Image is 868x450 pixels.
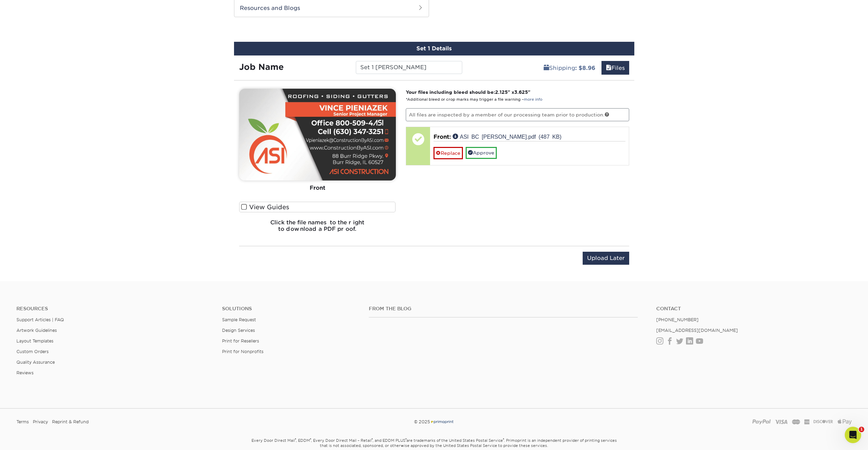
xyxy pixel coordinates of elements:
[406,108,629,121] p: All files are inspected by a member of our processing team prior to production.
[222,317,256,322] a: Sample Request
[405,438,406,441] sup: ®
[656,328,738,333] a: [EMAIL_ADDRESS][DOMAIN_NAME]
[16,328,57,333] a: Artwork Guidelines
[16,417,29,427] a: Terms
[16,349,49,354] a: Custom Orders
[575,65,595,71] b: : $8.96
[239,202,396,212] label: View Guides
[310,438,311,441] sup: ®
[356,61,462,74] input: Enter a job name
[544,65,549,71] span: shipping
[433,134,451,140] span: Front:
[656,317,699,322] a: [PHONE_NUMBER]
[239,62,284,72] strong: Job Name
[606,65,611,71] span: files
[406,97,542,102] small: *Additional bleed or crop marks may trigger a file warning –
[16,360,55,365] a: Quality Assurance
[406,89,530,95] strong: Your files including bleed should be: " x "
[859,427,864,432] span: 1
[52,417,89,427] a: Reprint & Refund
[222,306,359,312] h4: Solutions
[16,338,53,343] a: Layout Templates
[16,306,212,312] h4: Resources
[539,61,600,75] a: Shipping: $8.96
[16,317,64,322] a: Support Articles | FAQ
[583,252,629,265] input: Upload Later
[430,419,454,424] img: Primoprint
[845,427,861,443] iframe: Intercom live chat
[369,306,638,312] h4: From the Blog
[503,438,504,441] sup: ®
[16,370,34,375] a: Reviews
[372,438,373,441] sup: ®
[524,97,542,102] a: more info
[601,61,629,75] a: Files
[466,147,497,159] a: Approve
[656,306,852,312] a: Contact
[433,147,463,159] a: Replace
[514,89,528,95] span: 3.625
[222,328,255,333] a: Design Services
[239,219,396,238] h6: Click the file names to the right to download a PDF proof.
[453,134,561,139] a: ASI BC [PERSON_NAME].pdf (487 KB)
[222,338,259,343] a: Print for Resellers
[495,89,508,95] span: 2.125
[293,417,575,427] div: © 2025
[222,349,263,354] a: Print for Nonprofits
[295,438,296,441] sup: ®
[2,429,58,448] iframe: Google Customer Reviews
[239,180,396,196] div: Front
[234,42,634,55] div: Set 1 Details
[33,417,48,427] a: Privacy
